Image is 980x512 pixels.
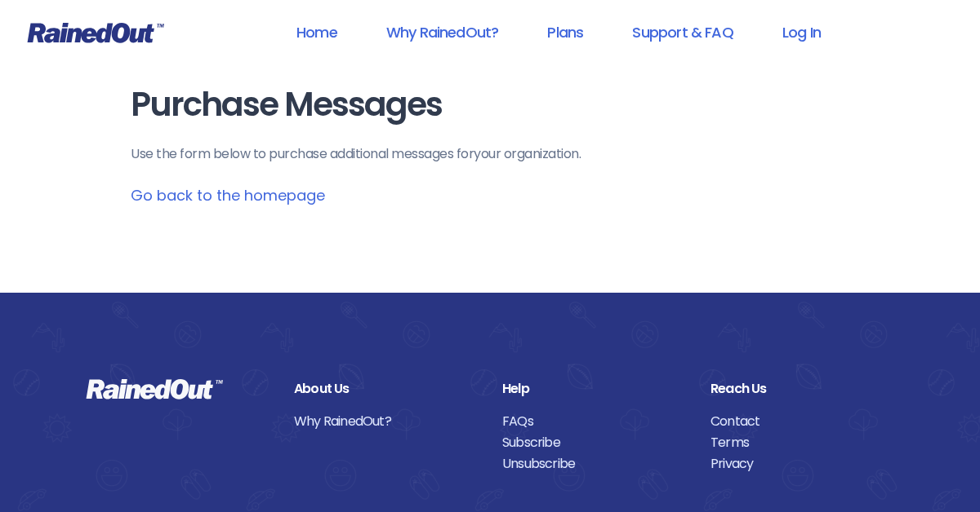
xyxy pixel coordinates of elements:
[502,432,686,453] a: Subscribe
[131,86,849,123] h1: Purchase Messages
[710,378,894,399] div: Reach Us
[131,144,849,164] p: Use the form below to purchase additional messages for your organization .
[761,14,842,51] a: Log In
[710,432,894,453] a: Terms
[502,378,686,399] div: Help
[131,185,325,205] a: Go back to the homepage
[365,14,520,51] a: Why RainedOut?
[294,378,478,399] div: About Us
[502,453,686,474] a: Unsubscribe
[502,411,686,432] a: FAQs
[710,411,894,432] a: Contact
[275,14,359,51] a: Home
[294,411,478,432] a: Why RainedOut?
[611,14,754,51] a: Support & FAQ
[526,14,604,51] a: Plans
[710,453,894,474] a: Privacy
